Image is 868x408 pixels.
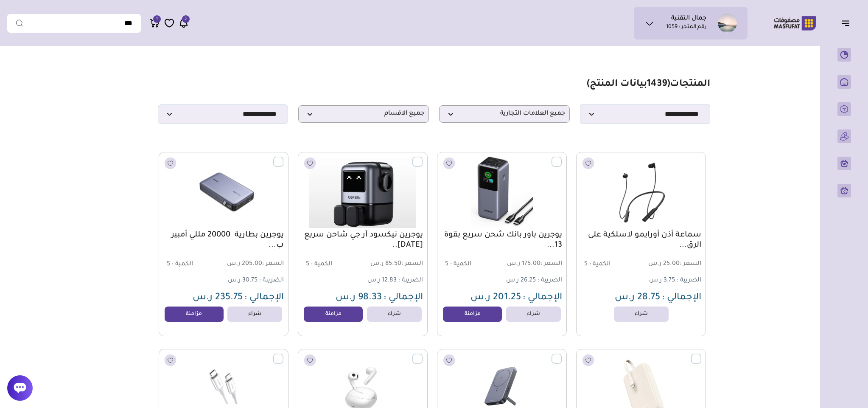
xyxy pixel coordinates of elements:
img: 20250907153601287206.png [442,157,562,228]
span: 1 [156,15,158,23]
h1: المنتجات [587,79,710,91]
p: رقم المتجر : 1059 [666,23,706,32]
span: 201.25 ر.س [470,293,521,303]
span: الضريبة : [677,277,701,284]
span: 1439 [647,79,667,90]
a: سماعة أذن أورايمو لاسلكية على الرق... [581,230,701,250]
span: 235.75 ر.س [193,293,243,303]
span: 5 [306,261,309,268]
span: الإجمالي : [662,293,701,303]
span: 98.33 ر.س [336,293,382,303]
span: الإجمالي : [384,293,423,303]
span: 28.75 ر.س [615,293,660,303]
span: 30.75 ر.س [228,277,258,284]
a: شراء [506,307,561,322]
span: الضريبة : [259,277,284,284]
a: شراء [614,307,669,322]
span: الضريبة : [538,277,562,284]
span: الكمية : [450,261,471,268]
p: جميع الاقسام [298,105,429,123]
span: 205.00 ر.س [224,260,284,268]
span: جميع الاقسام [303,110,424,118]
span: الكمية : [172,261,193,268]
span: 5 [584,261,588,268]
span: 3 [185,15,187,23]
span: الإجمالي : [523,293,562,303]
img: 20250910151428602614.png [581,157,701,228]
a: شراء [227,307,282,322]
span: 175.00 ر.س [503,260,562,268]
span: ( بيانات المنتج) [587,79,670,90]
span: السعر : [680,261,701,267]
p: جميع العلامات التجارية [439,105,570,123]
a: مزامنة [165,307,224,322]
span: 5 [445,261,448,268]
a: 3 [179,18,189,28]
a: مزامنة [443,307,502,322]
span: 3.75 ر.س [649,277,675,284]
span: 26.25 ر.س [506,277,536,284]
span: 85.50 ر.س [364,260,423,268]
span: 25.00 ر.س [642,260,701,268]
span: 12.83 ر.س [367,277,397,284]
img: 2025-09-07-68bd7d877ccaf.png [303,157,423,228]
a: مزامنة [304,307,363,322]
span: الكمية : [589,261,610,268]
a: 1 [150,18,160,28]
span: الإجمالي : [244,293,284,303]
span: الكمية : [311,261,332,268]
span: جميع العلامات التجارية [444,110,565,118]
img: Logo [768,15,822,31]
a: يوجرين بطارية 20000 مللي أمبير ب... [163,230,284,250]
span: السعر : [401,261,423,267]
h1: جمال التقنية [671,15,706,23]
img: 20250907153550502866.png [164,157,283,228]
span: السعر : [262,261,284,267]
a: شراء [367,307,422,322]
a: يوجرين باور بانك شحن سريع بقوة 13... [442,230,562,250]
span: السعر : [540,261,562,267]
span: 5 [167,261,170,268]
span: الضريبة : [398,277,423,284]
img: جمال التقنية [718,14,737,33]
a: يوجرين نيكسود آر جي شاحن سريع [DATE].. [302,230,423,250]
